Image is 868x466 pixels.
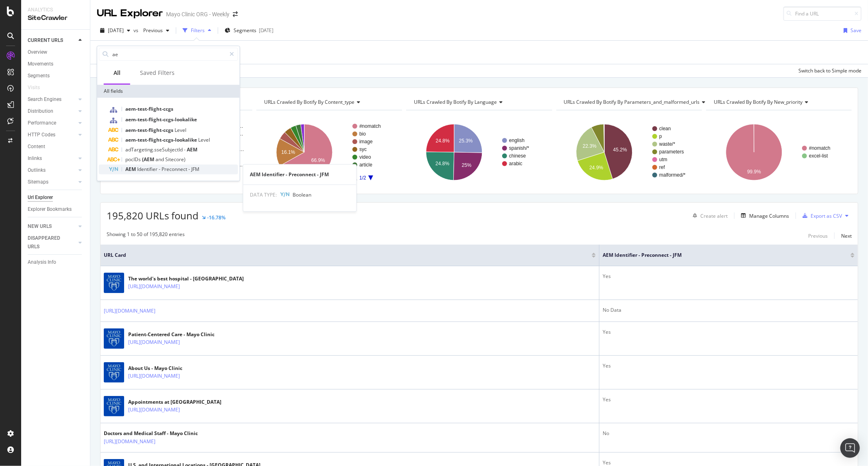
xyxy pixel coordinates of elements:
div: No Data [603,306,855,314]
button: Save [840,24,861,37]
div: Segments [28,72,50,80]
span: Previous [140,27,163,34]
span: Preconnect [162,166,188,173]
button: Filters [179,24,214,37]
div: Analysis Info [28,258,56,267]
a: Explorer Bookmarks [28,205,84,214]
div: Yes [603,396,855,403]
a: Distribution [28,107,76,116]
div: Mayo Clinic ORG - Weekly [166,10,230,18]
span: URLs Crawled By Botify By content_type [264,98,354,105]
text: p [659,133,662,139]
button: Switch back to Simple mode [795,64,861,77]
div: HTTP Codes [28,131,55,139]
span: aem-test-flight-ccgs [125,105,173,112]
text: excel-list [809,153,828,159]
h4: URLs Crawled By Botify By content_type [262,96,395,109]
text: #nomatch [359,123,381,129]
text: 25% [462,162,472,168]
svg: A chart. [406,117,552,188]
svg: A chart. [706,117,852,188]
div: Movements [28,60,53,68]
div: Appointments at [GEOGRAPHIC_DATA] [128,398,221,406]
text: spanish/* [509,145,529,151]
text: arabic [509,161,523,166]
button: Export as CSV [799,209,842,222]
a: Search Engines [28,95,76,104]
div: A chart. [107,117,252,188]
span: - [184,146,187,153]
div: Distribution [28,107,53,116]
div: Next [841,232,852,239]
text: 1/2 [359,175,366,181]
h4: URLs Crawled By Botify By new_priority [712,96,844,109]
input: Search by field name [112,48,226,60]
div: About Us - Mayo Clinic [128,365,215,372]
button: Previous [808,231,828,241]
a: [URL][DOMAIN_NAME] [128,406,180,414]
div: A chart. [556,117,702,188]
div: Saved Filters [140,69,175,77]
div: DISAPPEARED URLS [28,234,69,251]
button: Previous [140,24,173,37]
text: #nomatch [809,145,831,151]
div: Analytics [28,7,83,13]
span: URLs Crawled By Botify By parameters_and_malformed_urls [564,98,700,105]
span: - [188,166,191,173]
text: 24.8% [436,138,450,144]
div: All [114,69,120,77]
a: CURRENT URLS [28,36,76,45]
text: chinese [509,153,526,159]
text: waste/* [659,141,676,147]
span: JFM [191,166,199,173]
div: Yes [603,362,855,370]
span: URL Card [104,252,590,259]
span: AEM [125,166,137,173]
div: Content [28,142,45,151]
span: - [159,166,162,173]
div: CURRENT URLS [28,36,63,45]
text: 66.9% [311,158,325,163]
a: Visits [28,83,48,92]
text: 25.3% [459,138,473,144]
text: parameters [659,149,684,155]
text: 22.3% [583,143,597,149]
a: DISAPPEARED URLS [28,234,76,251]
div: Save [851,27,861,34]
span: pocIDs [125,156,142,163]
a: Overview [28,48,84,57]
button: Segments[DATE] [221,24,277,37]
div: [DATE] [259,27,273,34]
text: malformed/* [659,172,686,178]
span: AEM Identifier - Preconnect - JFM [603,252,838,259]
div: Sitemaps [28,178,48,186]
a: Url Explorer [28,193,84,202]
div: Yes [603,273,855,280]
a: Segments [28,72,84,80]
div: Explorer Bookmarks [28,205,72,214]
div: Overview [28,48,47,57]
span: and [155,156,165,163]
span: (AEM [142,156,155,163]
div: No [603,430,855,437]
text: syc [359,147,367,152]
text: 99.9% [747,169,761,175]
div: Inlinks [28,154,42,163]
div: arrow-right-arrow-left [233,11,238,17]
div: Search Engines [28,95,61,104]
text: bio [359,131,366,137]
h4: URLs Crawled By Botify By parameters_and_malformed_urls [562,96,712,109]
img: main image [104,362,124,383]
text: 16.1% [282,149,295,155]
text: 45.2% [613,147,627,153]
text: video [359,154,371,160]
div: Switch back to Simple mode [798,67,861,74]
h4: URLs Crawled By Botify By language [412,96,544,109]
div: Yes [603,328,855,336]
span: Identifier [137,166,159,173]
span: Level [198,136,210,143]
text: 24.8% [436,161,450,166]
div: -16.78% [207,214,225,221]
div: Performance [28,119,56,127]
